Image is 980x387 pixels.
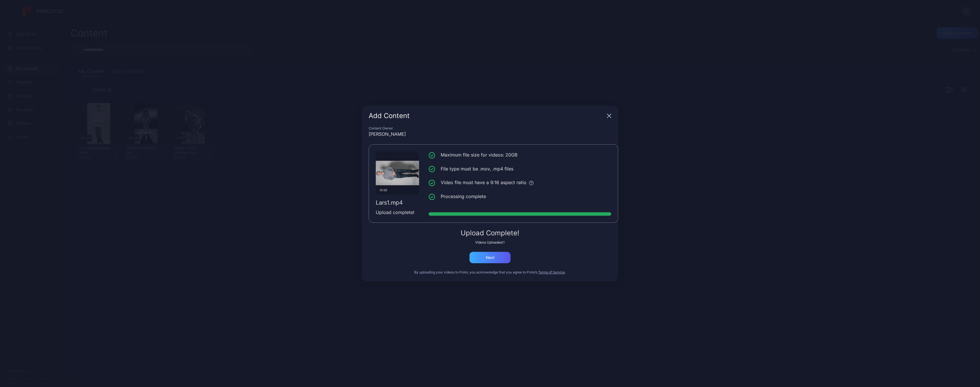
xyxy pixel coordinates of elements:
div: Next [486,255,495,260]
div: Content Owner [369,126,611,131]
li: Maximum file size for videos: 20GB [429,151,611,158]
div: Upload Complete! [369,230,611,236]
div: Lars1.mp4 [376,199,419,206]
div: 01:05 [377,187,389,193]
button: Next [469,252,511,263]
div: [PERSON_NAME] [369,131,611,137]
li: Processing complete [429,193,611,200]
div: Upload complete! [376,209,419,216]
div: Add Content [369,112,605,119]
div: By uploading your videos to Proto, you acknowledge that you agree to Proto’s . [369,270,611,275]
div: Videos Uploaded: 1 [369,240,611,245]
li: Video file must have a 9:16 aspect ratio [429,179,611,186]
li: File type must be .mov, .mp4 files [429,165,611,172]
button: Terms of Service [538,270,565,275]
